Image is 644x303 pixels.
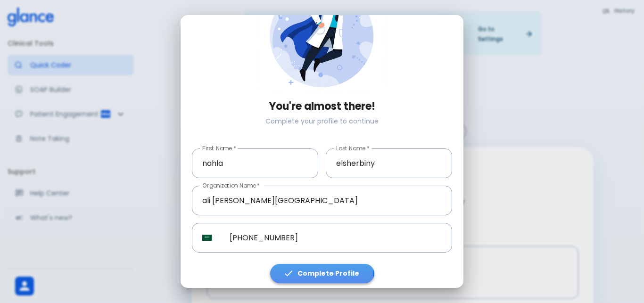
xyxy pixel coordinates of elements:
[270,264,374,283] button: Complete Profile
[198,229,215,246] button: Select country
[192,186,452,215] input: Enter your organization name
[192,116,452,126] p: Complete your profile to continue
[202,235,212,241] img: unknown
[192,148,318,178] input: Enter your first name
[326,148,452,178] input: Enter your last name
[192,100,452,113] h3: You're almost there!
[219,223,452,253] input: Phone Number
